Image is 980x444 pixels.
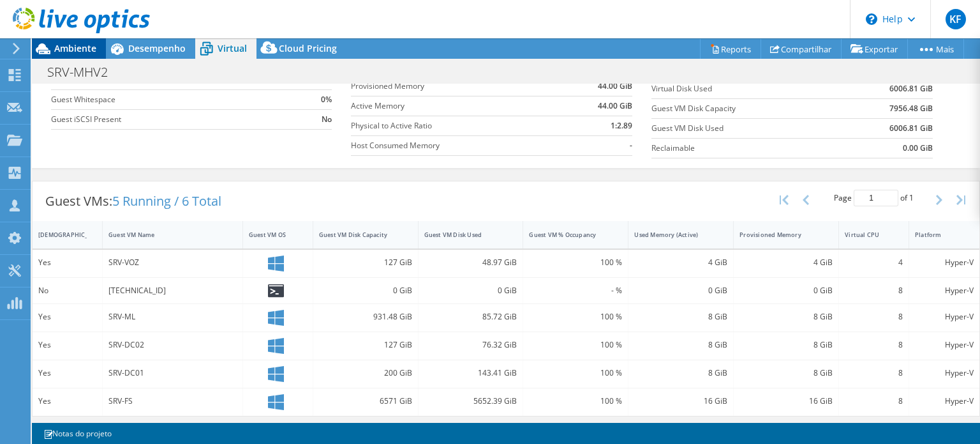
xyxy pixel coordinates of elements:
div: Hyper-V [915,366,974,380]
div: Used Memory (Active) [634,231,712,239]
a: Compartilhar [761,39,842,59]
div: 0 GiB [319,284,412,298]
label: Host Consumed Memory [351,139,558,152]
div: 931.48 GiB [319,310,412,324]
div: 200 GiB [319,366,412,380]
div: Yes [38,310,96,324]
span: 1 [909,192,914,203]
span: Page of [834,190,914,206]
div: Yes [38,394,96,408]
div: 100 % [529,366,622,380]
div: - % [529,284,622,298]
div: 8 [845,310,903,324]
a: Mais [907,39,964,59]
b: 44.00 GiB [598,100,632,112]
div: 8 GiB [739,366,833,380]
div: SRV-DC02 [108,338,237,352]
b: 6006.81 GiB [889,122,933,135]
div: 100 % [529,256,622,270]
div: 16 GiB [634,394,727,408]
div: SRV-VOZ [108,256,237,270]
label: Guest Whitespace [51,93,259,106]
div: 6571 GiB [319,394,412,408]
label: Guest VM Disk Used [651,122,842,135]
span: Desempenho [128,42,186,54]
b: 7956.48 GiB [889,102,933,115]
div: 0 GiB [739,284,833,298]
div: 8 GiB [739,338,833,352]
div: 4 GiB [634,256,727,270]
div: [DEMOGRAPHIC_DATA] [38,231,81,239]
div: 100 % [529,338,622,352]
div: Virtual CPU [845,231,887,239]
b: 44.00 GiB [598,80,632,93]
b: 6006.81 GiB [889,82,933,95]
div: 8 [845,366,903,380]
div: Hyper-V [915,310,974,324]
b: 1:2.89 [611,119,632,132]
b: 0.00 GiB [903,142,933,155]
div: 100 % [529,394,622,408]
a: Notas do projeto [34,425,121,441]
div: Guest VM OS [249,231,292,239]
div: 76.32 GiB [424,338,517,352]
div: SRV-DC01 [108,366,237,380]
svg: \n [866,13,877,25]
b: No [322,113,332,126]
h1: SRV-MHV2 [41,65,128,79]
input: jump to page [854,190,898,206]
b: 0% [321,93,332,106]
div: 143.41 GiB [424,366,517,380]
label: Physical to Active Ratio [351,119,558,132]
div: Guest VMs: [33,181,234,221]
div: No [38,284,96,298]
span: Virtual [218,42,247,54]
div: SRV-ML [108,310,237,324]
div: [TECHNICAL_ID] [108,284,237,298]
div: Hyper-V [915,256,974,270]
div: Yes [38,256,96,270]
label: Virtual Disk Used [651,82,842,95]
div: 48.97 GiB [424,256,517,270]
div: Hyper-V [915,338,974,352]
div: Hyper-V [915,394,974,408]
div: 8 [845,284,903,298]
div: 8 GiB [634,310,727,324]
div: 8 [845,338,903,352]
span: KF [946,9,966,29]
span: 5 Running / 6 Total [112,192,221,210]
label: Provisioned Memory [351,80,558,93]
div: 4 [845,256,903,270]
b: - [630,139,632,152]
div: 100 % [529,310,622,324]
div: Yes [38,366,96,380]
div: Guest VM Disk Capacity [319,231,397,239]
span: Ambiente [54,42,96,54]
div: 127 GiB [319,256,412,270]
div: Hyper-V [915,284,974,298]
div: Platform [915,231,958,239]
label: Active Memory [351,100,558,112]
label: Guest VM Disk Capacity [651,102,842,115]
span: Cloud Pricing [279,42,337,54]
div: 16 GiB [739,394,833,408]
div: 5652.39 GiB [424,394,517,408]
div: Guest VM % Occupancy [529,231,607,239]
label: Reclaimable [651,142,842,155]
div: Guest VM Name [108,231,221,239]
div: 0 GiB [424,284,517,298]
div: Yes [38,338,96,352]
a: Exportar [841,39,908,59]
div: 8 [845,394,903,408]
div: 127 GiB [319,338,412,352]
div: 8 GiB [634,338,727,352]
a: Reports [700,39,761,59]
div: 0 GiB [634,284,727,298]
div: SRV-FS [108,394,237,408]
div: 4 GiB [739,256,833,270]
div: Provisioned Memory [739,231,817,239]
div: 8 GiB [739,310,833,324]
div: 85.72 GiB [424,310,517,324]
label: Guest iSCSI Present [51,113,259,126]
div: 8 GiB [634,366,727,380]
